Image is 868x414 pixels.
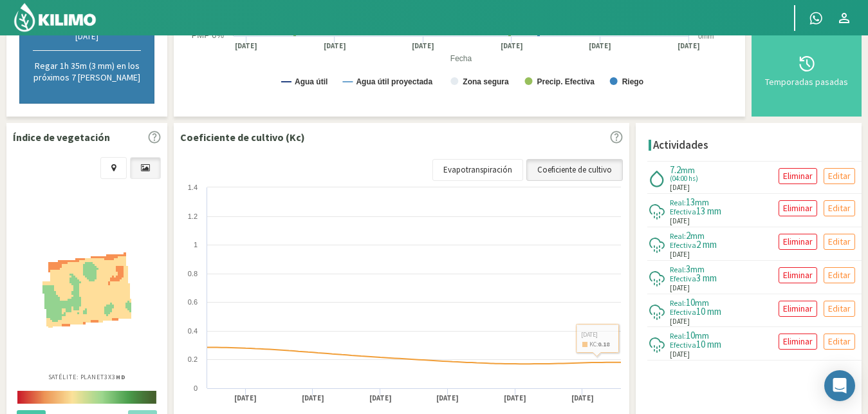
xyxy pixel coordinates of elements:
[302,393,324,403] text: [DATE]
[622,77,643,86] text: Riego
[670,331,686,341] span: Real:
[762,77,851,86] div: Temporadas pasadas
[33,31,141,42] div: [DATE]
[824,301,855,317] button: Editar
[828,301,851,316] p: Editar
[670,307,696,317] span: Efectiva
[188,355,198,363] text: 0.2
[571,393,594,403] text: [DATE]
[686,263,690,275] span: 3
[828,201,851,216] p: Editar
[670,207,696,216] span: Efectiva
[33,60,141,83] p: Regar 1h 35m (3 mm) en los próximos 7 [PERSON_NAME]
[695,330,709,341] span: mm
[234,393,257,403] text: [DATE]
[13,129,110,145] p: Índice de vegetación
[686,296,695,308] span: 10
[188,270,198,278] text: 0.8
[783,234,813,249] p: Eliminar
[824,370,855,401] div: Open Intercom Messenger
[670,349,690,360] span: [DATE]
[824,200,855,216] button: Editar
[670,274,696,283] span: Efectiva
[696,338,721,350] span: 10 mm
[828,334,851,349] p: Editar
[670,175,698,182] span: (04:00 hs)
[670,316,690,327] span: [DATE]
[670,340,696,350] span: Efectiva
[188,183,198,191] text: 1.4
[324,41,346,51] text: [DATE]
[526,159,623,181] a: Coeficiente de cultivo
[696,238,717,250] span: 2 mm
[695,196,709,208] span: mm
[13,2,97,33] img: Kilimo
[670,298,686,308] span: Real:
[188,327,198,335] text: 0.4
[690,263,705,275] span: mm
[412,41,434,51] text: [DATE]
[463,77,509,86] text: Zona segura
[828,268,851,283] p: Editar
[670,249,690,260] span: [DATE]
[779,301,817,317] button: Eliminar
[779,267,817,283] button: Eliminar
[686,196,695,208] span: 13
[779,200,817,216] button: Eliminar
[783,201,813,216] p: Eliminar
[116,373,126,381] b: HD
[670,240,696,250] span: Efectiva
[824,234,855,250] button: Editar
[783,169,813,183] p: Eliminar
[670,198,686,207] span: Real:
[48,372,126,382] p: Satélite: Planet
[824,334,855,350] button: Editar
[537,77,595,86] text: Precip. Efectiva
[696,305,721,317] span: 10 mm
[783,301,813,316] p: Eliminar
[779,334,817,350] button: Eliminar
[828,169,851,183] p: Editar
[783,268,813,283] p: Eliminar
[450,54,472,63] text: Fecha
[696,272,717,284] span: 3 mm
[369,393,392,403] text: [DATE]
[824,168,855,184] button: Editar
[235,41,257,51] text: [DATE]
[670,265,686,274] span: Real:
[670,182,690,193] span: [DATE]
[180,129,305,145] p: Coeficiente de cultivo (Kc)
[690,230,705,241] span: mm
[696,205,721,217] span: 13 mm
[783,334,813,349] p: Eliminar
[188,212,198,220] text: 1.2
[828,234,851,249] p: Editar
[695,297,709,308] span: mm
[779,168,817,184] button: Eliminar
[686,329,695,341] span: 10
[194,384,198,392] text: 0
[501,41,523,51] text: [DATE]
[779,234,817,250] button: Eliminar
[295,77,328,86] text: Agua útil
[670,216,690,227] span: [DATE]
[758,30,855,110] button: Temporadas pasadas
[686,229,690,241] span: 2
[678,41,700,51] text: [DATE]
[104,373,126,381] span: 3X3
[356,77,432,86] text: Agua útil proyectada
[42,252,131,328] img: f3185b2c-0b64-45ad-bdb5-e469618522ae_-_planet_-_2025-08-22.png
[824,267,855,283] button: Editar
[670,164,681,176] span: 7.2
[670,283,690,294] span: [DATE]
[698,32,714,40] text: 0mm
[670,231,686,241] span: Real:
[17,391,156,404] img: scale
[436,393,459,403] text: [DATE]
[653,139,708,151] h4: Actividades
[504,393,526,403] text: [DATE]
[589,41,611,51] text: [DATE]
[188,298,198,306] text: 0.6
[194,241,198,249] text: 1
[681,164,695,176] span: mm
